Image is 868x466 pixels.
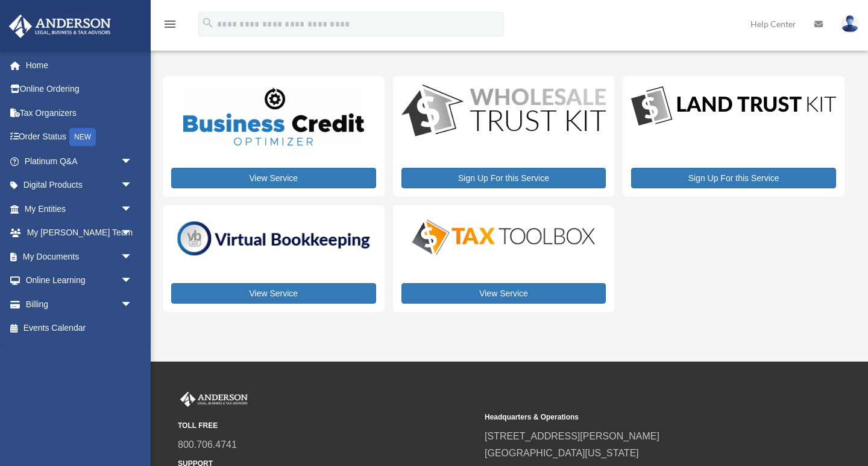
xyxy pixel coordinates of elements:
[8,101,151,125] a: Tax Organizers
[401,283,606,304] a: View Service
[121,244,145,269] span: arrow_drop_down
[8,292,151,316] a: Billingarrow_drop_down
[121,149,145,174] span: arrow_drop_down
[401,85,606,139] img: WS-Trust-Kit-lgo-1.jpg
[8,53,151,77] a: Home
[121,197,145,222] span: arrow_drop_down
[8,173,145,197] a: Digital Productsarrow_drop_down
[178,420,476,432] small: TOLL FREE
[631,85,836,129] img: LandTrust_lgo-1.jpg
[485,448,639,458] a: [GEOGRAPHIC_DATA][US_STATE]
[5,14,115,38] img: Anderson Advisors Platinum Portal
[8,149,151,173] a: Platinum Q&Aarrow_drop_down
[171,168,376,188] a: View Service
[485,411,783,424] small: Headquarters & Operations
[401,168,606,188] a: Sign Up For this Service
[171,283,376,304] a: View Service
[8,316,151,340] a: Events Calendar
[8,269,151,293] a: Online Learningarrow_drop_down
[631,168,836,188] a: Sign Up For this Service
[8,77,151,101] a: Online Ordering
[121,221,145,246] span: arrow_drop_down
[8,244,151,269] a: My Documentsarrow_drop_down
[163,17,177,31] i: menu
[841,15,859,33] img: User Pic
[8,221,151,245] a: My [PERSON_NAME] Teamarrow_drop_down
[178,439,237,450] a: 800.706.4741
[121,173,145,198] span: arrow_drop_down
[121,269,145,293] span: arrow_drop_down
[201,16,215,30] i: search
[178,392,250,407] img: Anderson Advisors Platinum Portal
[121,292,145,317] span: arrow_drop_down
[485,431,659,441] a: [STREET_ADDRESS][PERSON_NAME]
[8,125,151,150] a: Order StatusNEW
[8,197,151,221] a: My Entitiesarrow_drop_down
[163,21,177,31] a: menu
[69,128,96,146] div: NEW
